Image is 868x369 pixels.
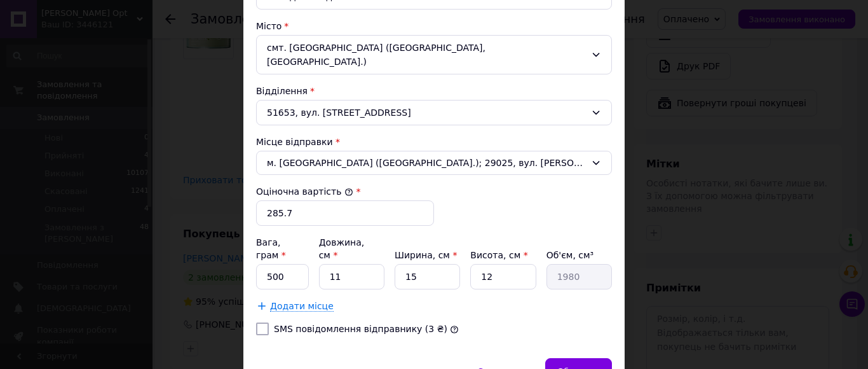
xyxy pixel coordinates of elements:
div: Місто [256,20,612,32]
div: Об'єм, см³ [546,249,612,261]
label: SMS повідомлення відправнику (3 ₴) [274,324,447,334]
label: Ширина, см [395,250,457,260]
label: Довжина, см [319,237,365,260]
div: 51653, вул. [STREET_ADDRESS] [256,100,612,125]
div: Відділення [256,85,612,97]
div: Місце відправки [256,136,612,148]
span: м. [GEOGRAPHIC_DATA] ([GEOGRAPHIC_DATA].); 29025, вул. [PERSON_NAME][STREET_ADDRESS] [267,157,586,169]
label: Висота, см [470,250,527,260]
div: смт. [GEOGRAPHIC_DATA] ([GEOGRAPHIC_DATA], [GEOGRAPHIC_DATA].) [256,35,612,74]
span: Додати місце [270,301,334,312]
label: Вага, грам [256,237,286,260]
label: Оціночна вартість [256,186,353,197]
